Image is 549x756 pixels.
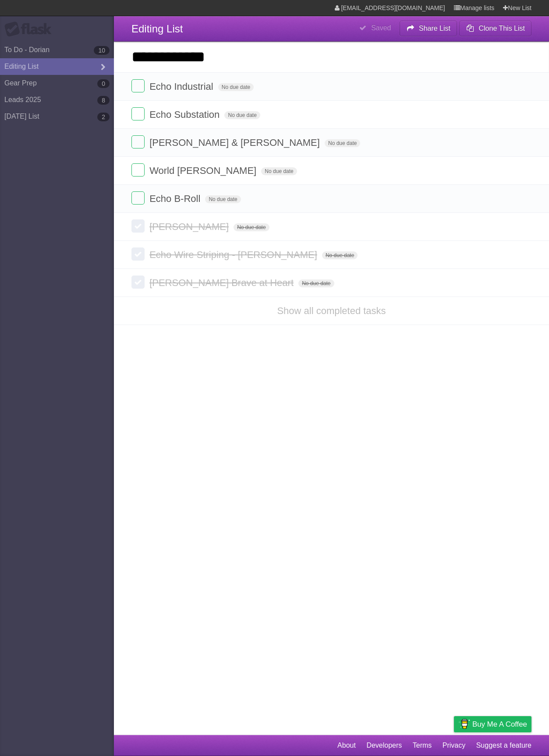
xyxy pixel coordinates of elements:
[131,276,145,289] label: Done
[371,24,391,32] b: Saved
[400,21,457,36] button: Share List
[218,83,254,91] span: No due date
[131,23,183,35] span: Editing List
[149,249,319,260] span: Echo Wire Striping - [PERSON_NAME]
[205,195,241,203] span: No due date
[476,737,531,754] a: Suggest a feature
[454,716,531,732] a: Buy me a coffee
[261,167,297,175] span: No due date
[366,737,402,754] a: Developers
[131,107,145,120] label: Done
[131,191,145,205] label: Done
[131,163,145,177] label: Done
[325,139,360,147] span: No due date
[419,25,450,32] b: Share List
[149,193,202,204] span: Echo B-Roll
[298,279,334,287] span: No due date
[131,247,145,261] label: Done
[459,21,531,36] button: Clone This List
[97,96,110,105] b: 8
[4,21,57,37] div: Flask
[131,79,145,92] label: Done
[458,717,470,731] img: Buy me a coffee
[149,221,231,232] span: [PERSON_NAME]
[149,165,259,176] span: World [PERSON_NAME]
[149,277,296,288] span: [PERSON_NAME] Brave at Heart
[413,737,432,754] a: Terms
[131,135,145,148] label: Done
[234,223,269,231] span: No due date
[94,46,110,55] b: 10
[322,251,358,259] span: No due date
[478,25,525,32] b: Clone This List
[149,109,222,120] span: Echo Substation
[224,111,260,119] span: No due date
[149,137,322,148] span: [PERSON_NAME] & [PERSON_NAME]
[97,79,110,88] b: 0
[131,219,145,233] label: Done
[443,737,465,754] a: Privacy
[97,113,110,121] b: 2
[337,737,356,754] a: About
[277,305,386,316] a: Show all completed tasks
[149,81,216,92] span: Echo Industrial
[472,717,527,732] span: Buy me a coffee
